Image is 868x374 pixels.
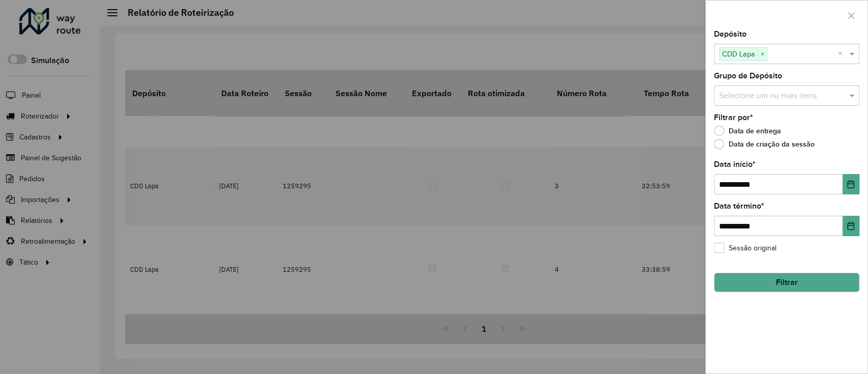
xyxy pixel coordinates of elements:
[720,48,758,60] span: CDD Lapa
[714,70,782,82] label: Grupo de Depósito
[843,174,859,194] button: Choose Date
[714,28,746,40] label: Depósito
[714,158,756,170] label: Data início
[843,216,859,236] button: Choose Date
[714,139,815,149] label: Data de criação da sessão
[714,273,859,292] button: Filtrar
[714,126,781,136] label: Data de entrega
[758,48,767,61] span: ×
[714,200,764,212] label: Data término
[714,243,776,253] label: Sessão original
[838,48,847,60] span: Clear all
[714,111,753,124] label: Filtrar por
